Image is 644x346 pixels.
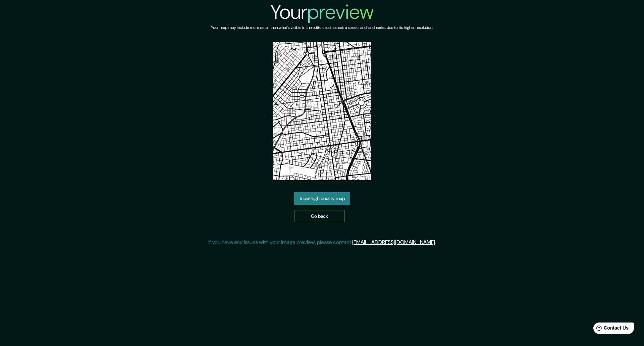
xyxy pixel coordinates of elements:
img: created-map-preview [273,42,371,180]
iframe: Help widget launcher [584,320,637,339]
a: [EMAIL_ADDRESS][DOMAIN_NAME] [352,239,435,246]
a: View high quality map [294,192,350,205]
h6: Your map may include more detail than what's visible in the editor, such as extra streets and lan... [211,24,433,31]
p: If you have any issues with your image preview, please contact . [208,238,436,246]
a: Go back [294,210,345,223]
